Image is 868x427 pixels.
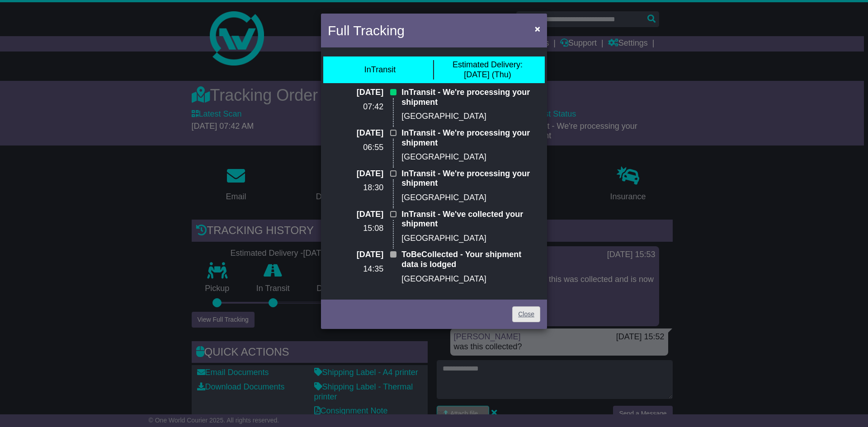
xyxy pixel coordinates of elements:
[328,250,383,260] p: [DATE]
[328,224,383,234] p: 15:08
[401,193,540,203] p: [GEOGRAPHIC_DATA]
[401,152,540,162] p: [GEOGRAPHIC_DATA]
[328,128,383,138] p: [DATE]
[328,264,383,274] p: 14:35
[453,60,523,80] div: [DATE] (Thu)
[364,65,396,75] div: InTransit
[328,169,383,179] p: [DATE]
[535,23,540,34] span: ×
[328,143,383,153] p: 06:55
[401,210,540,229] p: InTransit - We've collected your shipment
[328,183,383,193] p: 18:30
[328,102,383,112] p: 07:42
[401,88,540,107] p: InTransit - We're processing your shipment
[401,234,540,244] p: [GEOGRAPHIC_DATA]
[453,60,523,69] span: Estimated Delivery:
[512,306,540,322] a: Close
[401,128,540,148] p: InTransit - We're processing your shipment
[401,169,540,188] p: InTransit - We're processing your shipment
[328,20,405,41] h4: Full Tracking
[401,274,540,284] p: [GEOGRAPHIC_DATA]
[328,88,383,98] p: [DATE]
[530,19,545,38] button: Close
[401,112,540,122] p: [GEOGRAPHIC_DATA]
[328,210,383,220] p: [DATE]
[401,250,540,269] p: ToBeCollected - Your shipment data is lodged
